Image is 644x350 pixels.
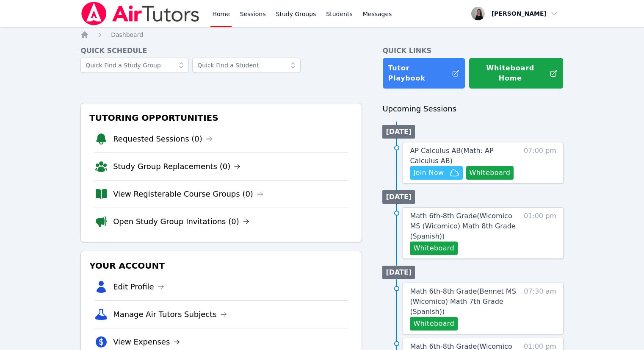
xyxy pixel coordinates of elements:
h3: Tutoring Opportunities [88,110,355,125]
span: Dashboard [111,31,143,38]
img: Air Tutors [80,2,200,25]
a: Manage Air Tutors Subjects [113,308,227,320]
a: Tutor Playbook [382,58,465,89]
a: Math 6th-8th Grade(Bennet MS (Wicomico) Math 7th Grade (Spanish)) [410,286,520,317]
input: Quick Find a Student [192,58,301,73]
li: [DATE] [382,190,415,204]
nav: Breadcrumb [80,31,564,39]
li: [DATE] [382,125,415,139]
button: Whiteboard Home [469,58,564,89]
a: Edit Profile [113,281,164,293]
span: 07:30 am [524,286,556,331]
a: Open Study Group Invitations (0) [113,216,249,228]
button: Whiteboard [466,166,514,180]
a: Math 6th-8th Grade(Wicomico MS (Wicomico) Math 8th Grade (Spanish)) [410,211,520,242]
span: 01:00 pm [524,211,556,255]
h3: Upcoming Sessions [382,103,564,115]
span: Math 6th-8th Grade ( Bennet MS (Wicomico) Math 7th Grade (Spanish) ) [410,287,516,316]
span: Messages [363,10,392,18]
button: Whiteboard [410,242,458,255]
button: Join Now [410,166,462,180]
a: Study Group Replacements (0) [113,161,240,172]
input: Quick Find a Study Group [80,58,189,73]
h4: Quick Links [382,46,564,56]
a: AP Calculus AB(Math: AP Calculus AB) [410,146,520,166]
span: 07:00 pm [524,146,556,180]
span: Math 6th-8th Grade ( Wicomico MS (Wicomico) Math 8th Grade (Spanish) ) [410,212,515,240]
a: View Expenses [113,336,180,348]
a: View Registerable Course Groups (0) [113,188,263,200]
span: Join Now [413,168,444,178]
li: [DATE] [382,266,415,279]
h3: Your Account [88,258,355,273]
a: Dashboard [111,31,143,39]
span: AP Calculus AB ( Math: AP Calculus AB ) [410,147,493,165]
button: Whiteboard [410,317,458,331]
a: Requested Sessions (0) [113,133,213,145]
h4: Quick Schedule [80,46,362,56]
